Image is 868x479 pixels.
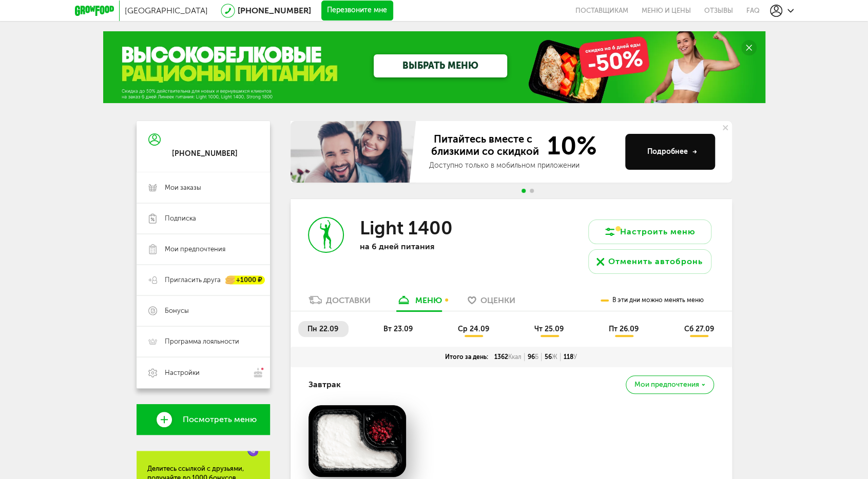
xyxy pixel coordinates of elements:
span: Ж [552,353,557,361]
button: Отменить автобронь [588,249,711,274]
span: Питайтесь вместе с близкими со скидкой [429,133,541,158]
button: Перезвоните мне [321,1,393,21]
div: +1000 ₽ [226,276,265,285]
span: Go to slide 1 [522,189,526,193]
a: Мои предпочтения [137,234,270,265]
div: Подробнее [647,147,697,157]
span: Бонусы [165,306,189,315]
div: 56 [542,353,561,361]
a: меню [391,294,447,311]
div: 1362 [491,353,525,361]
img: big_YplubhGIsFkQ4Gk5.png [308,405,406,477]
span: вт 23.09 [383,325,413,333]
a: Посмотреть меню [137,404,270,435]
a: Программа лояльности [137,326,270,357]
span: Мои заказы [165,183,201,192]
span: пт 26.09 [609,325,639,333]
span: Посмотреть меню [183,415,257,424]
a: Подписка [137,203,270,234]
span: Настройки [165,368,200,377]
div: меню [415,295,442,305]
img: family-banner.579af9d.jpg [291,121,419,183]
div: В эти дни можно менять меню [601,290,704,311]
span: Мои предпочтения [165,245,225,254]
span: [GEOGRAPHIC_DATA] [125,6,208,15]
span: Пригласить друга [165,275,221,285]
button: Настроить меню [588,219,711,244]
span: У [573,353,577,361]
span: Мои предпочтения [634,381,699,388]
span: ср 24.09 [458,325,489,333]
a: ВЫБРАТЬ МЕНЮ [374,54,507,77]
span: Go to slide 2 [530,189,534,193]
span: пн 22.09 [307,325,338,333]
span: Б [535,353,538,361]
a: Оценки [462,294,520,311]
span: Программа лояльности [165,337,239,346]
p: на 6 дней питания [359,242,493,251]
button: Подробнее [625,134,715,170]
span: Ккал [508,353,522,361]
div: Отменить автобронь [608,255,703,268]
span: Подписка [165,214,196,223]
div: 96 [525,353,542,361]
h4: Завтрак [308,375,341,394]
a: [PHONE_NUMBER] [238,6,311,15]
span: сб 27.09 [684,325,713,333]
a: Настройки [137,357,270,388]
span: Оценки [480,295,515,305]
div: [PHONE_NUMBER] [172,149,238,158]
a: Доставки [303,294,376,311]
h3: Light 1400 [359,217,452,239]
a: Мои заказы [137,172,270,203]
span: 10% [541,133,597,158]
div: Итого за день: [442,353,491,361]
div: 118 [561,353,580,361]
span: чт 25.09 [534,325,564,333]
div: Доставки [326,295,371,305]
a: Бонусы [137,295,270,326]
div: Доступно только в мобильном приложении [429,161,617,171]
a: Пригласить друга +1000 ₽ [137,265,270,295]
